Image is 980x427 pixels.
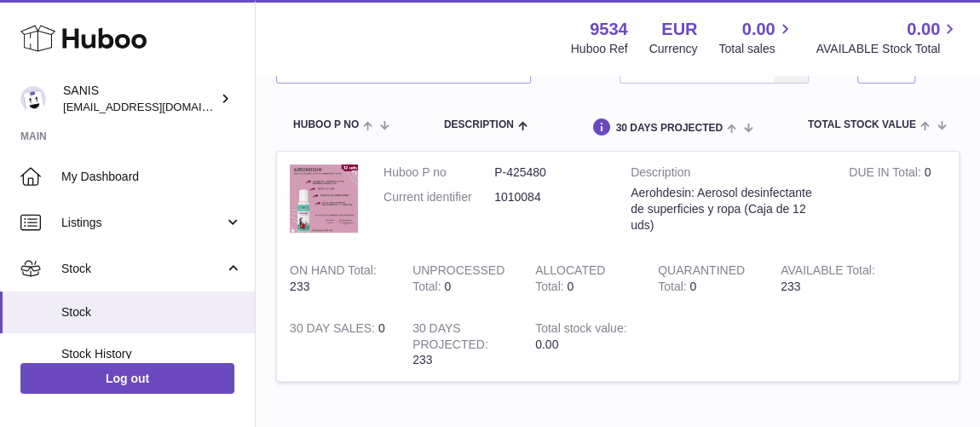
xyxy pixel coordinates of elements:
[412,263,504,297] strong: UNPROCESSED Total
[290,164,358,233] img: product image
[20,363,234,394] a: Log out
[61,215,224,231] span: Listings
[571,41,628,57] div: Huboo Ref
[661,18,697,41] strong: EUR
[649,41,698,57] div: Currency
[494,164,605,181] dd: P-425480
[293,119,359,130] span: Huboo P no
[849,165,924,183] strong: DUE IN Total
[20,86,46,112] img: internalAdmin-9534@internal.huboo.com
[277,250,400,308] td: 233
[781,263,875,281] strong: AVAILABLE Total
[718,41,794,57] span: Total sales
[631,164,823,185] strong: Description
[590,18,628,41] strong: 9534
[689,280,696,293] span: 0
[61,346,242,362] span: Stock History
[522,250,645,308] td: 0
[768,250,891,308] td: 233
[718,18,794,57] a: 0.00 Total sales
[61,261,224,277] span: Stock
[277,308,400,382] td: 0
[631,185,823,234] div: Aerohdesin: Aerosol desinfectante de superficies y ropa (Caja de 12 uds)
[61,304,242,320] span: Stock
[383,189,494,205] dt: Current identifier
[400,308,522,382] td: 233
[836,152,959,250] td: 0
[63,100,251,113] span: [EMAIL_ADDRESS][DOMAIN_NAME]
[63,83,216,115] div: SANIS
[907,18,940,41] span: 0.00
[444,119,514,130] span: Description
[383,164,494,181] dt: Huboo P no
[400,250,522,308] td: 0
[742,18,775,41] span: 0.00
[290,321,378,339] strong: 30 DAY SALES
[816,18,960,57] a: 0.00 AVAILABLE Stock Total
[494,189,605,205] dd: 1010084
[658,263,745,297] strong: QUARANTINED Total
[615,123,723,134] span: 30 DAYS PROJECTED
[535,321,626,339] strong: Total stock value
[412,321,488,355] strong: 30 DAYS PROJECTED
[290,263,377,281] strong: ON HAND Total
[61,169,242,185] span: My Dashboard
[808,119,916,130] span: Total stock value
[535,338,558,351] span: 0.00
[816,41,960,57] span: AVAILABLE Stock Total
[535,263,605,297] strong: ALLOCATED Total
